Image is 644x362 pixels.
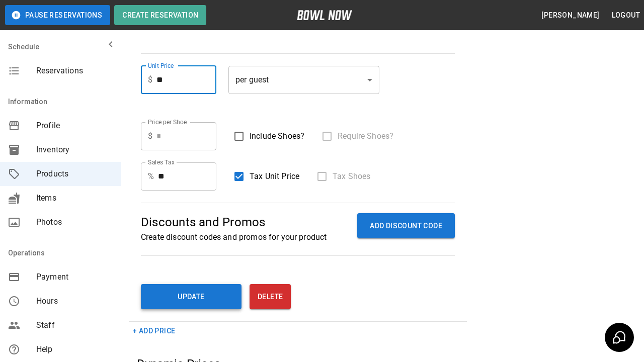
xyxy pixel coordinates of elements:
span: Help [36,343,113,355]
button: ADD DISCOUNT CODE [357,213,455,239]
button: [PERSON_NAME] [537,6,603,25]
span: Reservations [36,65,113,77]
button: Create Reservation [114,5,206,25]
span: Products [36,168,113,180]
button: + Add Price [129,322,179,340]
span: Photos [36,216,113,228]
div: per guest [228,66,379,94]
p: $ [148,74,152,86]
img: logo [297,10,352,20]
p: % [148,170,154,183]
span: Inventory [36,144,113,156]
span: Staff [36,319,113,331]
span: Hours [36,295,113,307]
button: Update [141,284,242,309]
button: Logout [608,6,644,25]
p: $ [148,130,152,142]
span: Require Shoes? [338,130,393,142]
p: Discounts and Promos [141,213,327,231]
p: Create discount codes and promos for your product [141,231,327,243]
span: Profile [36,120,113,132]
button: Pause Reservations [5,5,110,25]
span: Payment [36,271,113,283]
button: Delete [250,284,291,309]
span: Include Shoes? [250,130,304,142]
span: Tax Unit Price [250,170,299,183]
span: Tax Shoes [333,170,370,183]
span: Items [36,192,113,204]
